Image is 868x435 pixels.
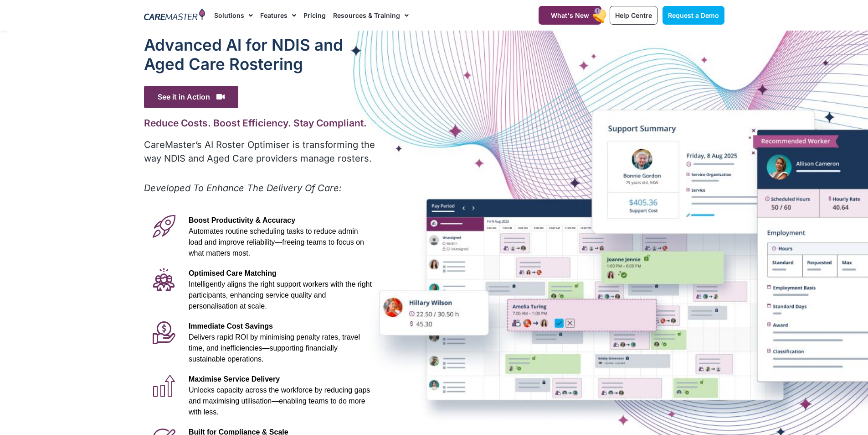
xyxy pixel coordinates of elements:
h1: Advanced Al for NDIS and Aged Care Rostering [144,35,377,73]
span: Automates routine scheduling tasks to reduce admin load and improve reliability—freeing teams to ... [189,227,364,257]
h2: Reduce Costs. Boost Efficiency. Stay Compliant. [144,117,377,129]
span: What's New [551,11,589,19]
span: Maximise Service Delivery [189,375,280,383]
a: Help Centre [610,6,657,25]
span: Delivers rapid ROI by minimising penalty rates, travel time, and inefficiencies—supporting financ... [189,333,360,363]
span: Optimised Care Matching [189,269,277,277]
span: Immediate Cost Savings [189,322,273,330]
p: CareMaster’s AI Roster Optimiser is transforming the way NDIS and Aged Care providers manage rost... [144,138,377,165]
span: Boost Productivity & Accuracy [189,216,295,224]
span: Request a Demo [668,11,719,19]
span: See it in Action [144,86,238,108]
img: CareMaster Logo [144,9,205,22]
em: Developed To Enhance The Delivery Of Care: [144,183,342,194]
a: Request a Demo [663,6,724,25]
span: Help Centre [615,11,652,19]
span: Unlocks capacity across the workforce by reducing gaps and maximising utilisation—enabling teams ... [189,386,370,416]
span: Intelligently aligns the right support workers with the right participants, enhancing service qua... [189,280,372,310]
a: What's New [539,6,601,25]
